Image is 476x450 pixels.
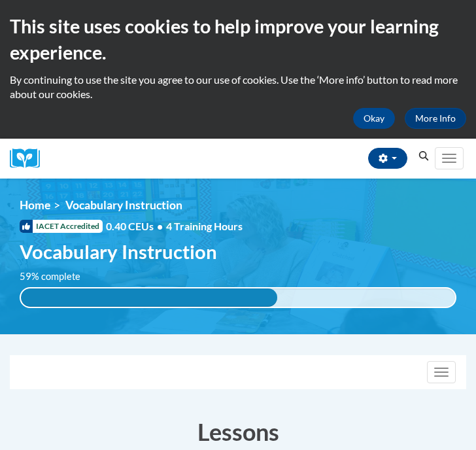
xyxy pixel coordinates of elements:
[21,288,277,307] div: 59% complete
[368,148,407,169] button: Account Settings
[414,148,433,164] button: Search
[20,198,50,212] a: Home
[166,220,243,232] span: 4 Training Hours
[20,240,217,263] span: Vocabulary Instruction
[353,108,395,129] button: Okay
[10,148,49,169] img: Logo brand
[20,220,103,233] span: IACET Accredited
[10,13,466,66] h2: This site uses cookies to help improve your learning experience.
[10,148,49,169] a: Cox Campus
[20,269,95,284] label: 59% complete
[106,219,166,234] span: 0.40 CEUs
[157,220,163,232] span: •
[405,108,466,129] a: More Info
[10,415,466,448] h3: Lessons
[433,139,466,179] div: Main menu
[65,198,182,212] span: Vocabulary Instruction
[10,73,466,101] p: By continuing to use the site you agree to our use of cookies. Use the ‘More info’ button to read...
